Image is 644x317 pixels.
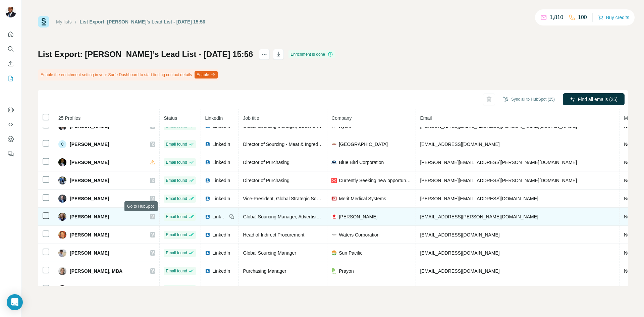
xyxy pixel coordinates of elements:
[420,178,577,183] span: [PERSON_NAME][EMAIL_ADDRESS][PERSON_NAME][DOMAIN_NAME]
[166,286,187,292] span: Email found
[70,141,109,148] span: [PERSON_NAME]
[212,195,230,202] span: LinkedIn
[166,141,187,147] span: Email found
[339,141,388,148] span: [GEOGRAPHIC_DATA]
[331,232,337,237] img: company-logo
[58,231,66,239] img: Avatar
[5,118,16,130] button: Use Surfe API
[38,69,219,81] div: Enable the enrichment setting in your Surfe Dashboard to start finding contact details
[205,196,210,201] img: LinkedIn logo
[166,159,187,165] span: Email found
[243,268,286,274] span: Purchasing Manager
[58,249,66,257] img: Avatar
[70,213,109,220] span: [PERSON_NAME]
[212,286,230,293] span: LinkedIn
[498,94,559,104] button: Sync all to HubSpot (25)
[339,177,412,184] span: Currently Seeking new opportunities and looking for the new adventure
[75,18,76,25] li: /
[5,104,16,116] button: Use Surfe on LinkedIn
[288,50,335,58] div: Enrichment is done
[331,160,337,165] img: company-logo
[166,196,187,202] span: Email found
[5,43,16,55] button: Search
[339,231,379,238] span: Waters Corporation
[550,13,563,21] p: 1,810
[5,72,16,85] button: My lists
[243,214,361,219] span: Global Sourcing Manager, Advertising & Trade Marketing
[339,213,377,220] span: [PERSON_NAME]
[166,177,187,183] span: Email found
[420,196,538,201] span: [PERSON_NAME][EMAIL_ADDRESS][DOMAIN_NAME]
[420,268,499,274] span: [EMAIL_ADDRESS][DOMAIN_NAME]
[70,159,109,166] span: [PERSON_NAME]
[58,140,66,148] div: C
[331,196,337,201] img: company-logo
[624,115,638,121] span: Mobile
[166,268,187,274] span: Email found
[420,123,577,129] span: [PERSON_NAME][EMAIL_ADDRESS][PERSON_NAME][DOMAIN_NAME]
[331,268,337,274] img: company-logo
[243,250,296,256] span: Global Sourcing Manager
[243,196,329,201] span: Vice-President, Global Strategic Sourcing
[331,214,337,219] img: company-logo
[339,195,386,202] span: Merit Medical Systems
[205,214,210,219] img: LinkedIn logo
[212,231,230,238] span: LinkedIn
[205,250,210,256] img: LinkedIn logo
[205,142,210,147] img: LinkedIn logo
[58,158,66,166] img: Avatar
[339,286,354,293] span: Biogen
[212,141,230,148] span: LinkedIn
[578,13,587,21] p: 100
[5,58,16,70] button: Enrich CSV
[331,178,337,183] img: company-logo
[205,115,223,121] span: LinkedIn
[420,115,432,121] span: Email
[5,28,16,40] button: Quick start
[243,115,259,121] span: Job title
[166,214,187,220] span: Email found
[578,96,618,103] span: Find all emails (25)
[243,123,334,129] span: Global Sourcing Manager, Direct Chemicals
[58,195,66,203] img: Avatar
[56,19,72,24] a: My lists
[70,231,109,238] span: [PERSON_NAME]
[212,159,230,166] span: LinkedIn
[70,177,109,184] span: [PERSON_NAME]
[243,160,289,165] span: Director of Purchasing
[243,142,328,147] span: Director of Sourcing - Meat & Ingredients
[58,213,66,221] img: Avatar
[259,49,270,60] button: actions
[70,250,109,256] span: [PERSON_NAME]
[212,177,230,184] span: LinkedIn
[7,294,23,310] div: Open Intercom Messenger
[70,195,109,202] span: [PERSON_NAME]
[420,250,499,256] span: [EMAIL_ADDRESS][DOMAIN_NAME]
[420,232,499,237] span: [EMAIL_ADDRESS][DOMAIN_NAME]
[166,232,187,238] span: Email found
[331,142,337,147] img: company-logo
[339,159,384,166] span: Blue Bird Corporation
[420,160,577,165] span: [PERSON_NAME][EMAIL_ADDRESS][PERSON_NAME][DOMAIN_NAME]
[205,160,210,165] img: LinkedIn logo
[70,268,122,274] span: [PERSON_NAME], MBA
[38,49,253,60] h1: List Export: [PERSON_NAME]’s Lead List - [DATE] 15:56
[80,18,205,25] div: List Export: [PERSON_NAME]’s Lead List - [DATE] 15:56
[5,148,16,160] button: Feedback
[331,250,337,256] img: company-logo
[420,214,538,219] span: [EMAIL_ADDRESS][PERSON_NAME][DOMAIN_NAME]
[205,232,210,237] img: LinkedIn logo
[58,285,66,293] img: Avatar
[212,268,230,274] span: LinkedIn
[339,268,354,274] span: Prayon
[5,133,16,145] button: Dashboard
[70,286,143,293] span: [PERSON_NAME] ([PERSON_NAME]
[212,213,227,220] span: LinkedIn
[420,142,499,147] span: [EMAIL_ADDRESS][DOMAIN_NAME]
[331,115,352,121] span: Company
[598,13,629,22] button: Buy credits
[58,267,66,275] img: Avatar
[58,115,80,121] span: 25 Profiles
[205,268,210,274] img: LinkedIn logo
[195,71,218,78] button: Enable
